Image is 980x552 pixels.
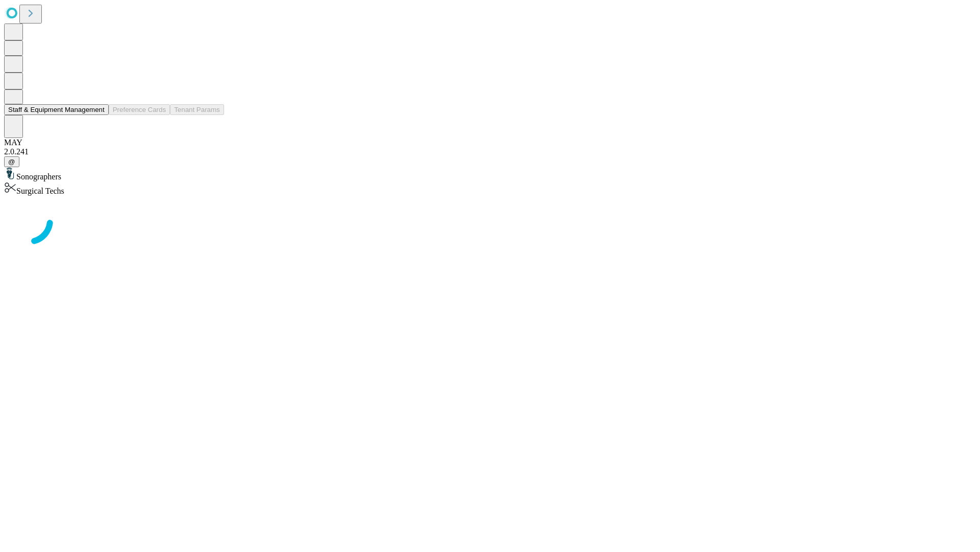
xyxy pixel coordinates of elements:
[4,156,19,167] button: @
[109,104,170,115] button: Preference Cards
[8,158,15,166] span: @
[4,147,976,156] div: 2.0.241
[170,104,224,115] button: Tenant Params
[4,181,976,196] div: Surgical Techs
[4,138,976,147] div: MAY
[4,167,976,181] div: Sonographers
[4,104,109,115] button: Staff & Equipment Management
